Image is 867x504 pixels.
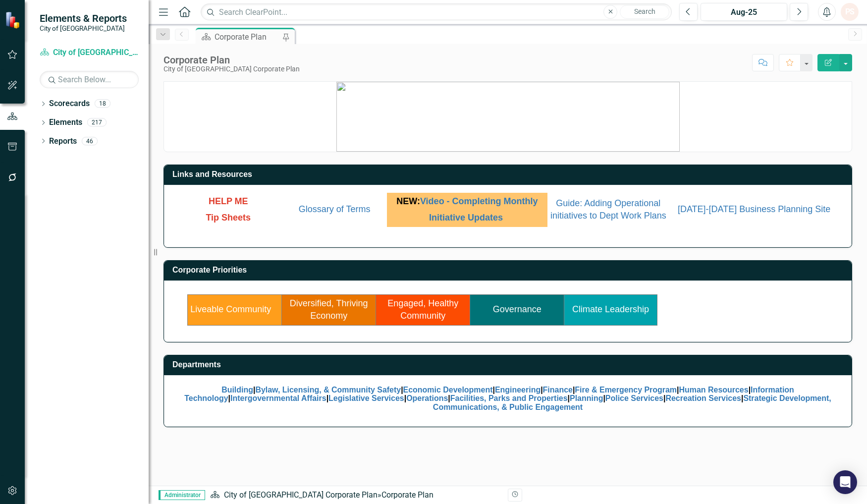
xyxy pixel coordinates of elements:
span: HELP ME [209,196,248,206]
a: Finance [543,386,573,394]
a: Strategic Development, Communications, & Public Engagement [433,394,831,411]
a: Economic Development [403,386,493,394]
div: Aug-25 [704,6,784,18]
div: Corporate Plan [163,55,300,65]
a: Reports [49,136,77,147]
img: ClearPoint Strategy [5,11,22,29]
a: Governance [493,304,542,314]
a: Diversified, Thriving Economy [290,298,368,321]
button: Aug-25 [701,3,787,21]
div: City of [GEOGRAPHIC_DATA] Corporate Plan [163,65,300,73]
a: Initiative Updates [429,213,503,223]
div: 217 [87,118,107,127]
span: | | | | | | | | | | | | | | | [184,386,831,411]
a: City of [GEOGRAPHIC_DATA] Corporate Plan [224,490,378,500]
a: City of [GEOGRAPHIC_DATA] Corporate Plan [40,47,139,58]
div: 18 [95,100,110,108]
input: Search ClearPoint... [201,3,672,21]
button: Search [620,5,669,19]
a: Elements [49,117,82,128]
a: Information Technology [184,386,794,403]
a: Tip Sheets [206,214,251,222]
input: Search Below... [40,71,139,88]
a: Climate Leadership [572,304,649,314]
span: Elements & Reports [40,12,127,24]
a: Liveable Community [190,304,271,314]
a: Recreation Services [665,394,741,402]
a: Engaged, Healthy Community [387,298,458,321]
a: [DATE]-[DATE] Business Planning Site [678,204,830,214]
a: Planning [570,394,603,402]
a: Human Resources [679,386,749,394]
small: City of [GEOGRAPHIC_DATA] [40,24,127,32]
a: Scorecards [49,98,90,110]
a: Bylaw, Licensing, & Community Safety [255,386,401,394]
span: NEW: [396,196,538,206]
a: Fire & Emergency Program [575,386,677,394]
span: Administrator [159,490,205,500]
button: PS [841,3,859,21]
h3: Departments [172,360,847,369]
a: Police Services [605,394,663,402]
a: Intergovernmental Affairs [230,394,326,402]
span: Search [634,7,655,15]
a: Legislative Services [328,394,404,402]
div: 46 [82,137,98,145]
a: Facilities, Parks and Properties [450,394,568,402]
span: Guide: Adding Operational initiatives to Dept Work Plans [550,198,666,221]
div: Corporate Plan [381,490,433,500]
a: Guide: Adding Operational initiatives to Dept Work Plans [550,200,666,221]
a: HELP ME [209,198,248,206]
span: Tip Sheets [206,213,251,223]
div: » [210,490,500,501]
a: Engineering [495,386,541,394]
a: Building [221,386,253,394]
a: Video - Completing Monthly [420,196,538,206]
a: Operations [406,394,448,402]
h3: Links and Resources [172,170,847,179]
div: Open Intercom Messenger [833,470,857,494]
div: Corporate Plan [215,31,280,43]
a: Glossary of Terms [299,204,371,214]
h3: Corporate Priorities [172,266,847,275]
